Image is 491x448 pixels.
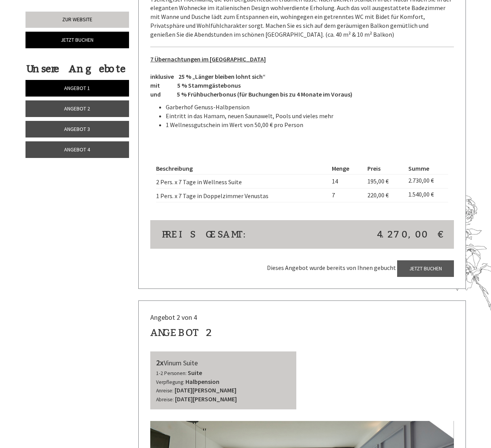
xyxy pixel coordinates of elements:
span: 4.270,00 € [377,228,442,241]
td: 7 [329,188,364,202]
b: Suite [188,369,202,377]
td: 1.540,00 € [405,188,448,202]
td: 14 [329,175,364,188]
strong: inklusive 25 % „Länger bleiben lohnt sich“ mit 5 % Stammgästebonus und 5 % Frühbucherbonus (für B... [150,73,352,98]
b: [DATE][PERSON_NAME] [175,395,237,403]
span: 220,00 € [367,191,389,199]
span: Angebot 2 [64,105,90,112]
li: Eintritt in das Hamam, neuen Saunawelt, Pools und vieles mehr [166,112,454,120]
b: Halbpension [185,378,219,385]
div: Unsere Angebote [25,62,127,76]
span: Angebot 3 [64,126,90,132]
div: Angebot 2 [150,326,212,340]
small: Abreise: [156,396,174,403]
td: 1 Pers. x 7 Tage in Doppelzimmer Venustas [156,188,329,202]
u: 7 Übernachtungen im [GEOGRAPHIC_DATA] [150,55,266,63]
b: 2x [156,358,164,367]
li: Garberhof Genuss-Halbpension [166,103,454,112]
div: Preis gesamt: [156,228,302,241]
th: Summe [405,163,448,175]
li: 1 Wellnessgutschein im Wert von 50,00 € pro Person [166,120,454,129]
a: Zur Website [25,12,129,28]
span: Dieses Angebot wurde bereits von Ihnen gebucht [267,264,396,272]
div: Vinum Suite [156,357,291,368]
small: Anreise: [156,387,173,394]
small: Verpflegung: [156,379,184,385]
th: Preis [364,163,405,175]
span: Angebot 4 [64,146,90,153]
span: Angebot 1 [64,85,90,92]
th: Beschreibung [156,163,329,175]
small: 1-2 Personen: [156,370,187,377]
b: [DATE][PERSON_NAME] [175,386,236,394]
td: 2 Pers. x 7 Tage in Wellness Suite [156,175,329,188]
a: Jetzt buchen [25,32,129,48]
span: 195,00 € [367,177,389,185]
td: 2.730,00 € [405,175,448,188]
span: Angebot 2 von 4 [150,313,197,322]
th: Menge [329,163,364,175]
